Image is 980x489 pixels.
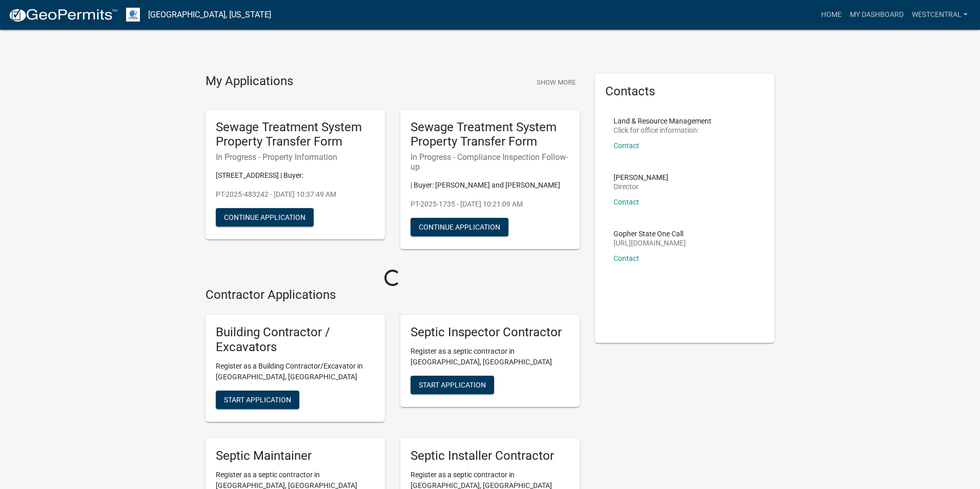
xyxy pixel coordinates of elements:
[908,5,972,25] a: westcentral
[533,74,580,91] button: Show More
[411,218,508,236] button: Continue Application
[411,180,569,191] p: | Buyer: [PERSON_NAME] and [PERSON_NAME]
[216,449,375,463] h5: Septic Maintainer
[411,199,569,210] p: PT-2025-1735 - [DATE] 10:21:09 AM
[206,288,580,302] h4: Contractor Applications
[216,361,375,382] p: Register as a Building Contractor/Excavator in [GEOGRAPHIC_DATA], [GEOGRAPHIC_DATA]
[614,198,639,206] a: Contact
[126,8,140,22] img: Otter Tail County, Minnesota
[411,449,569,463] h5: Septic Installer Contractor
[614,239,686,247] p: [URL][DOMAIN_NAME]
[216,208,314,227] button: Continue Application
[206,74,293,89] h4: My Applications
[216,120,375,150] h5: Sewage Treatment System Property Transfer Form
[216,391,299,409] button: Start Application
[614,127,711,134] p: Click for office information:
[411,346,569,368] p: Register as a septic contractor in [GEOGRAPHIC_DATA], [GEOGRAPHIC_DATA]
[216,325,375,355] h5: Building Contractor / Excavators
[411,376,494,394] button: Start Application
[148,6,271,24] a: [GEOGRAPHIC_DATA], [US_STATE]
[224,395,291,403] span: Start Application
[614,117,711,125] p: Land & Resource Management
[419,381,486,389] span: Start Application
[614,174,668,181] p: [PERSON_NAME]
[605,84,764,99] h5: Contacts
[614,183,668,190] p: Director
[411,120,569,150] h5: Sewage Treatment System Property Transfer Form
[411,152,569,172] h6: In Progress - Compliance Inspection Follow-up
[846,5,908,25] a: My Dashboard
[411,325,569,340] h5: Septic Inspector Contractor
[216,170,375,181] p: [STREET_ADDRESS] | Buyer:
[216,152,375,162] h6: In Progress - Property Information
[817,5,846,25] a: Home
[614,230,686,237] p: Gopher State One Call
[216,189,375,200] p: PT-2025-483242 - [DATE] 10:37:49 AM
[614,141,639,150] a: Contact
[614,254,639,262] a: Contact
